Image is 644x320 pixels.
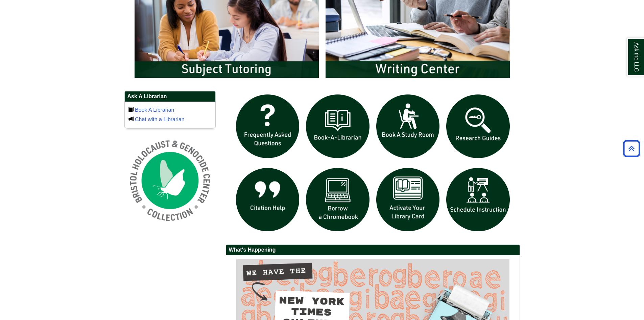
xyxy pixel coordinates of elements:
img: frequently asked questions [233,91,303,162]
img: citation help icon links to citation help guide page [233,165,303,235]
img: Book a Librarian icon links to book a librarian web page [303,91,373,162]
h2: What's Happening [226,245,520,255]
img: activate Library Card icon links to form to activate student ID into library card [373,165,443,235]
img: Borrow a chromebook icon links to the borrow a chromebook web page [303,165,373,235]
div: slideshow [233,91,513,238]
h2: Ask A Librarian [125,91,215,102]
img: Holocaust and Genocide Collection [124,135,216,226]
a: Chat with a Librarian [135,116,185,122]
a: Book A Librarian [135,107,174,113]
a: Back to Top [621,144,642,153]
img: For faculty. Schedule Library Instruction icon links to form. [443,165,513,235]
img: Research Guides icon links to research guides web page [443,91,513,162]
img: book a study room icon links to book a study room web page [373,91,443,162]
